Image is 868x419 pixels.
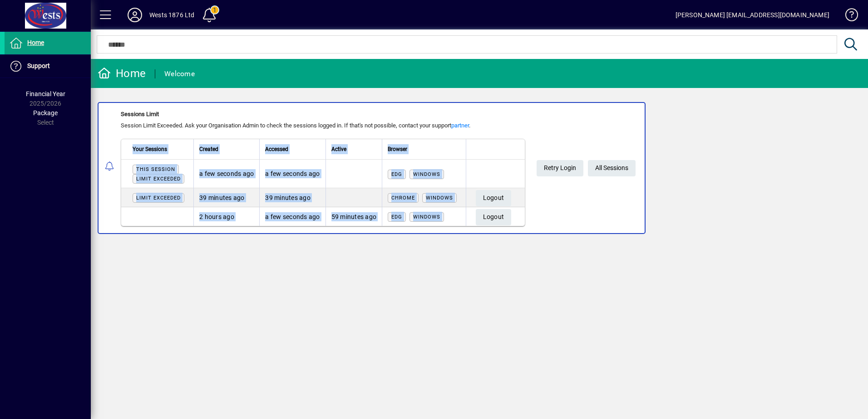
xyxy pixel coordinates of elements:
[331,144,346,154] span: Active
[413,171,440,177] span: Windows
[193,160,259,188] td: a few seconds ago
[193,207,259,226] td: 2 hours ago
[391,171,402,177] span: Edg
[259,188,325,207] td: 39 minutes ago
[33,109,58,117] span: Package
[120,7,149,23] button: Profile
[199,144,218,154] span: Created
[136,166,175,172] span: This session
[388,144,407,154] span: Browser
[91,102,868,234] app-alert-notification-menu-item: Sessions Limit
[265,144,288,154] span: Accessed
[149,8,194,22] div: Wests 1876 Ltd
[325,207,382,226] td: 59 minutes ago
[483,209,504,224] span: Logout
[164,67,195,81] div: Welcome
[537,160,583,176] button: Retry Login
[838,2,857,31] a: Knowledge Base
[413,214,440,220] span: Windows
[391,195,415,201] span: Chrome
[259,207,325,226] td: a few seconds ago
[193,188,259,207] td: 39 minutes ago
[676,8,829,22] div: [PERSON_NAME] [EMAIL_ADDRESS][DOMAIN_NAME]
[451,122,469,129] a: partner
[133,144,167,154] span: Your Sessions
[136,176,181,182] span: Limit exceeded
[27,62,50,69] span: Support
[476,190,512,206] button: Logout
[26,90,65,97] span: Financial Year
[588,160,636,176] a: All Sessions
[483,190,504,205] span: Logout
[121,110,525,119] div: Sessions Limit
[426,195,453,201] span: Windows
[595,161,628,175] span: All Sessions
[391,214,402,220] span: Edg
[259,160,325,188] td: a few seconds ago
[98,66,146,81] div: Home
[121,121,525,130] div: Session Limit Exceeded. Ask your Organisation Admin to check the sessions logged in. If that's no...
[544,161,576,175] span: Retry Login
[5,55,91,78] a: Support
[27,39,44,46] span: Home
[476,209,512,225] button: Logout
[136,195,181,201] span: Limit exceeded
